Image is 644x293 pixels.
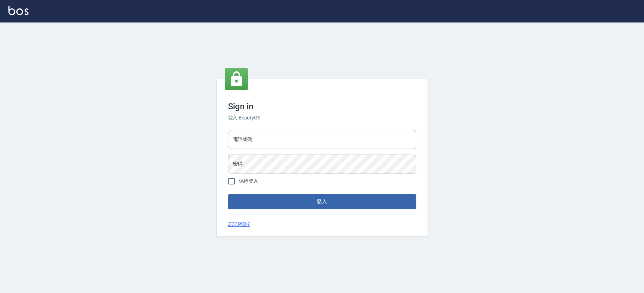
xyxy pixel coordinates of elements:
[239,177,259,185] span: 保持登入
[8,6,28,15] img: Logo
[228,194,416,209] button: 登入
[228,102,416,111] h3: Sign in
[228,221,250,228] a: 忘記密碼?
[228,114,416,122] h6: 登入 BeautyOS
